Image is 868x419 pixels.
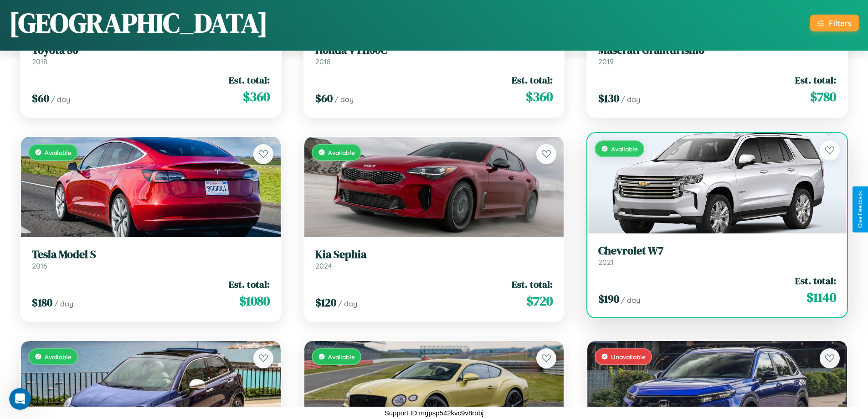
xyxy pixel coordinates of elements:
[239,292,270,310] span: $ 1080
[45,149,72,156] span: Available
[795,274,836,287] span: Est. total:
[315,261,332,270] span: 2024
[611,353,646,361] span: Unavailable
[598,44,836,57] h3: Maserati Granturismo
[806,288,836,306] span: $ 1140
[526,88,553,106] span: $ 360
[315,295,336,310] span: $ 120
[9,4,268,41] h1: [GEOGRAPHIC_DATA]
[598,291,619,306] span: $ 190
[598,44,836,66] a: Maserati Granturismo2019
[229,73,270,87] span: Est. total:
[598,244,836,258] h3: Chevrolet W7
[810,88,836,106] span: $ 780
[32,44,270,66] a: Toyota 862018
[32,57,47,66] span: 2018
[598,244,836,267] a: Chevrolet W72021
[315,44,553,66] a: Honda VT1100C2018
[598,91,619,106] span: $ 130
[512,278,553,291] span: Est. total:
[32,295,52,310] span: $ 180
[51,95,70,104] span: / day
[9,388,31,410] iframe: Intercom live chat
[857,191,863,228] div: Give Feedback
[611,145,638,153] span: Available
[526,292,553,310] span: $ 720
[32,261,47,270] span: 2016
[45,353,72,361] span: Available
[810,15,859,31] button: Filters
[512,73,553,87] span: Est. total:
[334,95,354,104] span: / day
[315,57,331,66] span: 2018
[795,73,836,87] span: Est. total:
[829,18,852,28] div: Filters
[338,299,357,308] span: / day
[385,407,484,419] p: Support ID: mgpsp542kvc9v8robj
[32,44,270,57] h3: Toyota 86
[315,248,553,270] a: Kia Sephia2024
[243,88,270,106] span: $ 360
[229,278,270,291] span: Est. total:
[315,44,553,57] h3: Honda VT1100C
[315,91,333,106] span: $ 60
[621,295,640,305] span: / day
[621,95,640,104] span: / day
[598,258,614,267] span: 2021
[598,57,614,66] span: 2019
[32,91,49,106] span: $ 60
[328,149,355,156] span: Available
[315,248,553,261] h3: Kia Sephia
[32,248,270,270] a: Tesla Model S2016
[32,248,270,261] h3: Tesla Model S
[328,353,355,361] span: Available
[54,299,73,308] span: / day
